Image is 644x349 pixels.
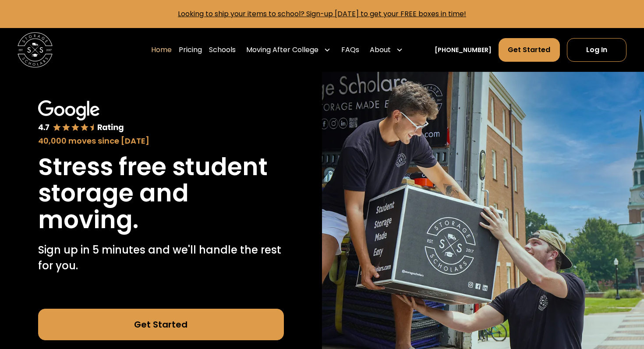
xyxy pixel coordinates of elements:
[178,9,466,19] a: Looking to ship your items to school? Sign-up [DATE] to get your FREE boxes in time!
[151,38,172,62] a: Home
[499,38,559,62] a: Get Started
[243,38,334,62] div: Moving After College
[38,309,284,340] a: Get Started
[38,100,124,133] img: Google 4.7 star rating
[246,45,318,55] div: Moving After College
[38,242,284,274] p: Sign up in 5 minutes and we'll handle the rest for you.
[38,154,284,233] h1: Stress free student storage and moving.
[341,38,359,62] a: FAQs
[18,32,53,67] a: home
[370,45,391,55] div: About
[435,46,492,55] a: [PHONE_NUMBER]
[209,38,236,62] a: Schools
[179,38,202,62] a: Pricing
[567,38,626,62] a: Log In
[38,135,284,147] div: 40,000 moves since [DATE]
[366,38,407,62] div: About
[18,32,53,67] img: Storage Scholars main logo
